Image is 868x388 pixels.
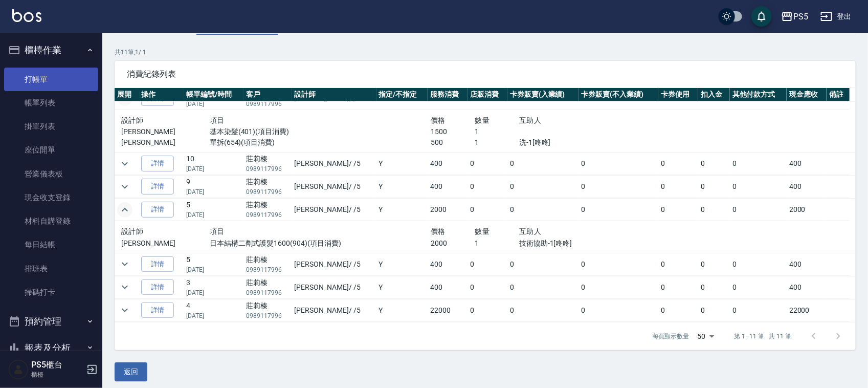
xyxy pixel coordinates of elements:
[578,88,658,101] th: 卡券販賣(不入業績)
[184,88,243,101] th: 帳單編號/時間
[184,276,243,298] td: 3
[186,265,241,274] p: [DATE]
[816,7,856,26] button: 登出
[117,202,132,218] button: expand row
[787,88,827,101] th: 現金應收
[475,238,519,249] p: 1
[186,99,241,109] p: [DATE]
[243,276,292,298] td: 莊莉榛
[751,6,772,27] button: save
[519,137,652,148] p: 洗-1[咚咚]
[578,253,658,275] td: 0
[468,176,507,198] td: 0
[428,299,468,321] td: 22000
[117,256,132,272] button: expand row
[475,137,519,148] p: 1
[428,276,468,298] td: 400
[117,279,132,295] button: expand row
[787,299,827,321] td: 22000
[31,360,83,370] h5: PS5櫃台
[141,256,174,272] a: 詳情
[115,362,147,381] button: 返回
[376,176,428,198] td: Y
[4,209,98,233] a: 材料自購登錄
[793,10,808,23] div: PS5
[787,276,827,298] td: 400
[827,88,850,101] th: 備註
[4,186,98,209] a: 現金收支登錄
[730,199,787,221] td: 0
[658,276,698,298] td: 0
[210,238,431,249] p: 日本結構二劑式護髮1600(904)(項目消費)
[578,176,658,198] td: 0
[777,6,812,27] button: PS5
[186,187,241,197] p: [DATE]
[376,253,428,275] td: Y
[210,227,225,235] span: 項目
[730,176,787,198] td: 0
[428,253,468,275] td: 400
[186,210,241,220] p: [DATE]
[431,137,475,148] p: 500
[4,115,98,138] a: 掛單列表
[4,335,98,361] button: 報表及分析
[292,299,376,321] td: [PERSON_NAME] / /5
[246,187,289,197] p: 0989117996
[787,153,827,175] td: 400
[117,156,132,171] button: expand row
[658,299,698,321] td: 0
[468,276,507,298] td: 0
[4,281,98,304] a: 掃碼打卡
[658,88,698,101] th: 卡券使用
[653,332,689,341] p: 每頁顯示數量
[428,88,468,101] th: 服務消費
[468,253,507,275] td: 0
[184,176,243,198] td: 9
[4,91,98,115] a: 帳單列表
[4,257,98,281] a: 排班表
[519,227,541,235] span: 互助人
[578,153,658,175] td: 0
[507,276,578,298] td: 0
[698,153,729,175] td: 0
[243,253,292,275] td: 莊莉榛
[121,116,143,124] span: 設計師
[507,299,578,321] td: 0
[658,253,698,275] td: 0
[243,176,292,198] td: 莊莉榛
[246,265,289,274] p: 0989117996
[376,276,428,298] td: Y
[184,153,243,175] td: 10
[787,253,827,275] td: 400
[246,210,289,220] p: 0989117996
[658,199,698,221] td: 0
[184,253,243,275] td: 5
[507,176,578,198] td: 0
[578,199,658,221] td: 0
[475,227,490,235] span: 數量
[141,303,174,318] a: 詳情
[292,153,376,175] td: [PERSON_NAME] / /5
[376,153,428,175] td: Y
[376,88,428,101] th: 指定/不指定
[468,299,507,321] td: 0
[127,69,843,79] span: 消費紀錄列表
[519,238,652,249] p: 技術協助-1[咚咚]
[475,126,519,137] p: 1
[428,199,468,221] td: 2000
[243,88,292,101] th: 客戶
[121,126,210,137] p: [PERSON_NAME]
[730,88,787,101] th: 其他付款方式
[292,88,376,101] th: 設計師
[184,299,243,321] td: 4
[578,299,658,321] td: 0
[117,303,132,318] button: expand row
[121,227,143,235] span: 設計師
[376,199,428,221] td: Y
[376,299,428,321] td: Y
[698,299,729,321] td: 0
[658,176,698,198] td: 0
[210,126,431,137] p: 基本染髮(401)(項目消費)
[698,276,729,298] td: 0
[519,116,541,124] span: 互助人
